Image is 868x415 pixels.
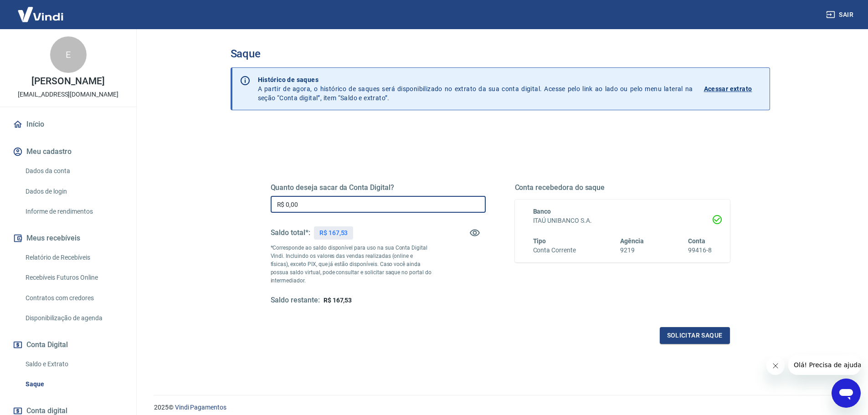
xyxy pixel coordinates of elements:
iframe: Fechar mensagem [766,357,785,375]
a: Contratos com credores [22,289,125,307]
a: Recebíveis Futuros Online [22,268,125,287]
p: Acessar extrato [704,84,752,93]
a: Relatório de Recebíveis [22,248,125,267]
h5: Saldo restante: [271,296,320,305]
span: Conta [688,237,705,245]
a: Vindi Pagamentos [175,404,226,411]
p: *Corresponde ao saldo disponível para uso na sua Conta Digital Vindi. Incluindo os valores das ve... [271,244,432,285]
p: Histórico de saques [258,75,693,84]
a: Saque [22,375,125,394]
div: E [50,36,87,73]
button: Conta Digital [11,335,125,355]
h6: 9219 [620,246,644,255]
a: Dados de login [22,182,125,201]
h5: Conta recebedora do saque [515,183,730,192]
img: Vindi [11,0,70,28]
h6: Conta Corrente [533,246,576,255]
span: Banco [533,208,551,215]
button: Sair [824,6,857,23]
h3: Saque [231,47,770,60]
span: R$ 167,53 [324,297,352,304]
p: [PERSON_NAME] [31,77,104,86]
h6: ITAÚ UNIBANCO S.A. [533,216,712,225]
a: Disponibilização de agenda [22,309,125,328]
span: Agência [620,237,644,245]
iframe: Mensagem da empresa [788,355,861,375]
a: Acessar extrato [704,75,762,102]
button: Solicitar saque [660,327,730,344]
p: A partir de agora, o histórico de saques será disponibilizado no extrato da sua conta digital. Ac... [258,75,693,102]
a: Saldo e Extrato [22,355,125,374]
span: Tipo [533,237,546,245]
span: Olá! Precisa de ajuda? [5,6,77,14]
h5: Quanto deseja sacar da Conta Digital? [271,183,486,192]
p: 2025 © [154,403,846,412]
a: Dados da conta [22,162,125,180]
a: Início [11,114,125,134]
iframe: Botão para abrir a janela de mensagens [832,379,861,408]
button: Meus recebíveis [11,228,125,248]
a: Informe de rendimentos [22,202,125,221]
h6: 99416-8 [688,246,712,255]
button: Meu cadastro [11,142,125,162]
p: R$ 167,53 [319,228,348,238]
h5: Saldo total*: [271,228,310,237]
p: [EMAIL_ADDRESS][DOMAIN_NAME] [18,90,118,99]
